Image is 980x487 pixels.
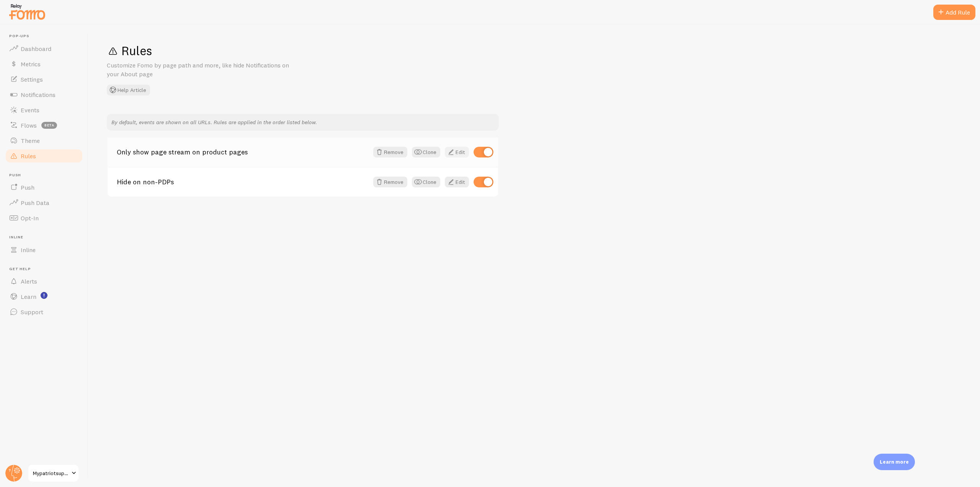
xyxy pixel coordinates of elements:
a: Theme [5,133,83,148]
span: Inline [9,235,83,240]
a: Learn [5,289,83,304]
a: Flows beta [5,118,83,133]
a: Alerts [5,274,83,289]
span: Push [21,184,34,191]
a: Metrics [5,56,83,72]
svg: <p>Watch New Feature Tutorials!</p> [41,292,47,299]
span: Rules [21,152,36,160]
a: Rules [5,148,83,164]
button: Clone [412,147,440,157]
a: Edit [445,147,469,157]
span: Learn [21,293,36,300]
span: Metrics [21,60,41,68]
button: Clone [412,177,440,187]
img: fomo-relay-logo-orange.svg [8,2,46,21]
p: By default, events are shown on all URLs. Rules are applied in the order listed below. [111,118,494,126]
button: Remove [373,147,407,157]
h1: Rules [107,43,962,59]
span: Theme [21,137,40,144]
a: Notifications [5,87,83,102]
span: beta [41,122,57,129]
a: Dashboard [5,41,83,56]
span: Settings [21,75,43,83]
button: Help Article [107,85,150,95]
span: Support [21,308,43,316]
a: Events [5,102,83,118]
span: Events [21,106,39,114]
a: Push Data [5,195,83,210]
button: Remove [373,177,407,187]
span: Flows [21,121,37,129]
p: Customize Fomo by page path and more, like hide Notifications on your About page [107,61,291,79]
a: Push [5,180,83,195]
span: Notifications [21,91,56,98]
a: Mypatriotsupply [28,464,79,482]
span: Push Data [21,199,49,207]
span: Get Help [9,267,83,272]
span: Mypatriotsupply [33,469,69,478]
a: Only show page stream on product pages [117,149,369,156]
span: Inline [21,246,36,254]
span: Pop-ups [9,34,83,39]
a: Settings [5,72,83,87]
span: Push [9,173,83,178]
a: Support [5,304,83,320]
a: Edit [445,177,469,187]
span: Dashboard [21,45,51,52]
div: Learn more [874,454,915,470]
span: Opt-In [21,214,39,222]
a: Opt-In [5,210,83,226]
p: Learn more [880,458,909,466]
a: Inline [5,242,83,257]
span: Alerts [21,277,37,285]
a: Hide on non-PDPs [117,179,369,185]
